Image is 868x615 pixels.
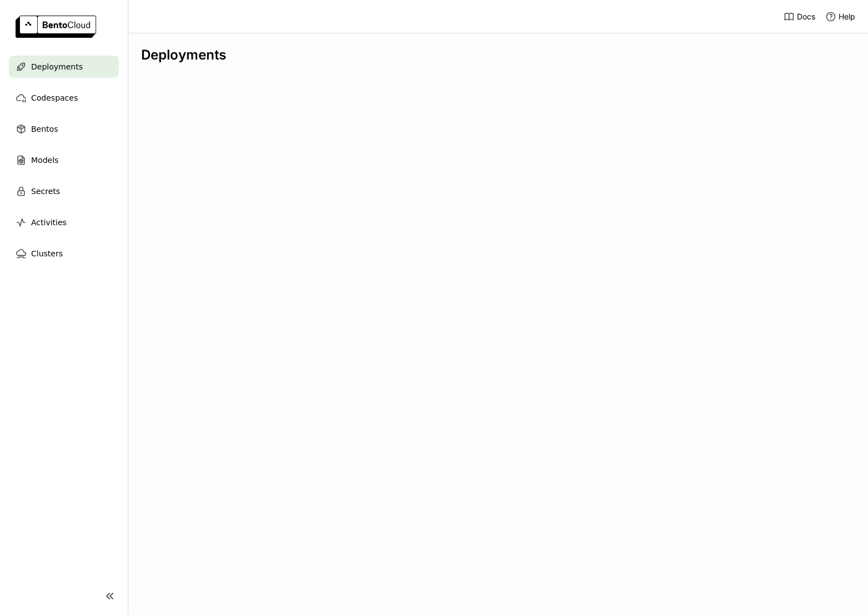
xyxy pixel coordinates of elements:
a: Secrets [9,180,119,202]
a: Models [9,149,119,171]
a: Activities [9,211,119,234]
span: Bentos [31,122,58,136]
span: Activities [31,216,67,229]
a: Docs [784,11,815,22]
span: Docs [797,12,815,22]
img: logo [16,16,96,38]
span: Codespaces [31,91,78,105]
a: Clusters [9,242,119,265]
span: Secrets [31,185,60,198]
div: Deployments [141,47,855,63]
span: Help [839,12,855,22]
div: Help [825,11,855,22]
a: Bentos [9,118,119,140]
span: Deployments [31,60,83,73]
span: Clusters [31,247,63,260]
span: Models [31,153,58,167]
